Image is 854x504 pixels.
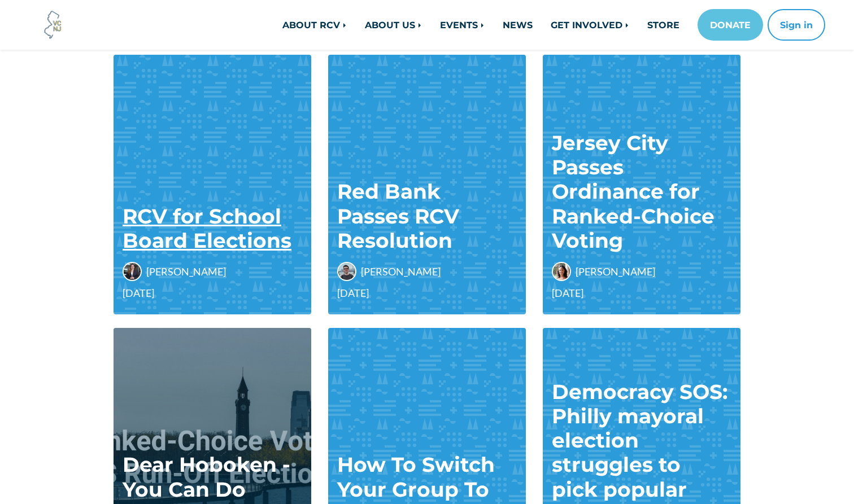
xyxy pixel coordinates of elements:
img: Jack Cunningham [337,262,356,281]
span: [DATE] [552,286,731,301]
span: [PERSON_NAME] [146,264,226,279]
span: [PERSON_NAME] [361,264,441,279]
a: EVENTS [431,14,494,36]
a: GET INVOLVED [542,14,638,36]
span: [PERSON_NAME] [576,264,655,279]
img: Voter Choice NJ [38,10,68,40]
a: Red Bank Passes RCV Resolution [337,179,459,252]
a: NEWS [494,14,542,36]
img: April Nicklaus [123,262,142,281]
span: [DATE] [337,286,517,301]
a: STORE [638,14,689,36]
span: [DATE] [123,286,302,301]
a: ABOUT US [356,14,431,36]
a: Jersey City Passes Ordinance for Ranked-Choice Voting [552,130,714,253]
a: ABOUT RCV [273,14,356,36]
button: Sign in or sign up [768,9,825,41]
a: RCV for School Board Elections [123,204,291,253]
nav: Main navigation [185,9,825,41]
a: DONATE [698,9,763,41]
img: Veronica Akaezuwa [552,262,571,281]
